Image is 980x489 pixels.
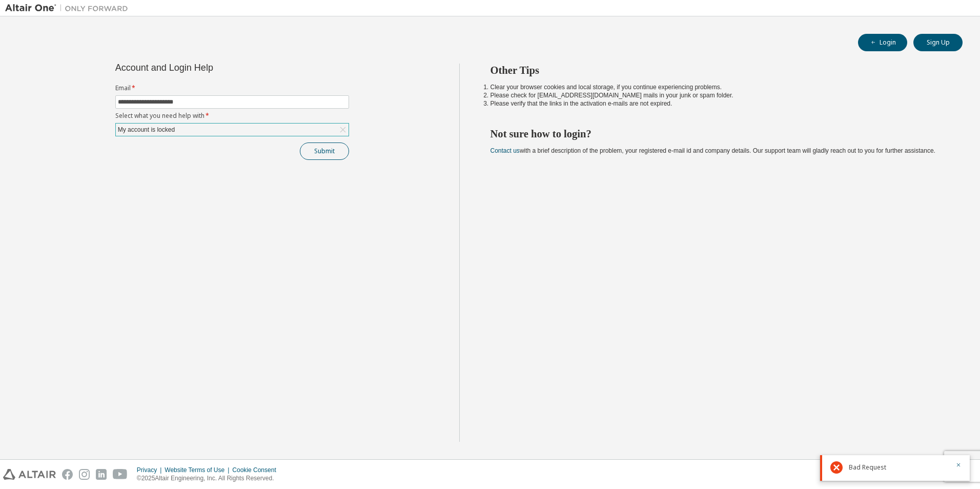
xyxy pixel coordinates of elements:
img: Altair One [5,3,133,13]
img: linkedin.svg [96,469,107,480]
a: Contact us [491,147,520,154]
span: Bad Request [849,463,886,472]
div: My account is locked [116,124,176,135]
img: youtube.svg [113,469,128,480]
div: Cookie Consent [232,466,282,474]
img: instagram.svg [79,469,90,480]
button: Sign Up [913,34,963,51]
li: Please verify that the links in the activation e-mails are not expired. [491,99,945,108]
li: Clear your browser cookies and local storage, if you continue experiencing problems. [491,83,945,91]
label: Select what you need help with [115,112,349,120]
div: Account and Login Help [115,64,302,72]
h2: Other Tips [491,64,945,77]
button: Login [858,34,907,51]
div: Website Terms of Use [165,466,232,474]
img: altair_logo.svg [3,469,56,480]
h2: Not sure how to login? [491,127,945,140]
span: with a brief description of the problem, your registered e-mail id and company details. Our suppo... [491,147,935,154]
div: Privacy [137,466,165,474]
li: Please check for [EMAIL_ADDRESS][DOMAIN_NAME] mails in your junk or spam folder. [491,91,945,99]
label: Email [115,84,349,92]
button: Submit [300,142,349,160]
p: © 2025 Altair Engineering, Inc. All Rights Reserved. [137,474,282,483]
img: facebook.svg [62,469,73,480]
div: My account is locked [116,124,349,136]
